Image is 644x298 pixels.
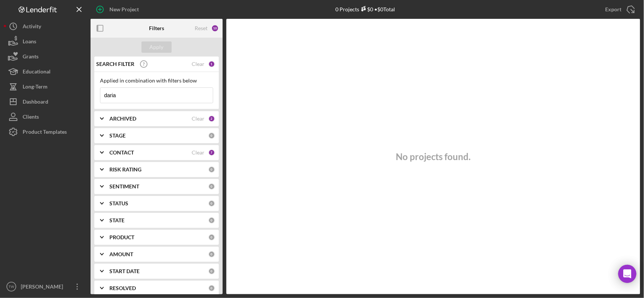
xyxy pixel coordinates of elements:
div: Reset [195,25,207,31]
div: Applied in combination with filters below [100,78,213,84]
div: Activity [23,19,41,36]
b: PRODUCT [109,234,134,240]
button: Activity [4,19,87,34]
button: Dashboard [4,94,87,109]
button: Loans [4,34,87,49]
div: Product Templates [23,124,67,141]
div: Export [605,2,621,17]
b: SEARCH FILTER [96,61,134,67]
b: SENTIMENT [109,183,139,189]
div: New Project [109,2,139,17]
div: Clear [192,116,204,122]
div: Dashboard [23,94,48,111]
div: 0 [208,166,215,173]
button: Export [598,2,640,17]
button: Long-Term [4,79,87,94]
div: Long-Term [23,79,48,96]
div: 7 [208,149,215,156]
div: 0 [208,217,215,224]
b: AMOUNT [109,251,133,257]
div: Open Intercom Messenger [618,265,636,283]
div: 0 [208,132,215,139]
div: Apply [150,41,164,53]
b: CONTACT [109,150,134,156]
div: $0 [360,6,373,12]
button: Apply [141,41,172,53]
div: 0 [208,285,215,292]
div: 0 Projects • $0 Total [336,6,395,12]
div: Grants [23,49,38,66]
div: 0 [208,183,215,190]
b: ARCHIVED [109,116,136,122]
b: RISK RATING [109,167,141,173]
div: Loans [23,34,36,51]
text: TW [9,285,15,289]
div: Clear [192,150,204,156]
button: Grants [4,49,87,64]
button: Product Templates [4,124,87,139]
b: STATE [109,217,124,223]
div: Clear [192,61,204,67]
div: Educational [23,64,51,81]
button: TW[PERSON_NAME] [4,279,87,294]
div: 0 [208,200,215,207]
b: STATUS [109,200,128,206]
button: New Project [91,2,146,17]
button: Educational [4,64,87,79]
b: RESOLVED [109,285,136,291]
div: 0 [208,251,215,258]
b: STAGE [109,133,126,139]
div: 10 [211,24,219,32]
div: Clients [23,109,39,126]
div: 1 [208,61,215,67]
div: 0 [208,268,215,275]
div: 2 [208,115,215,122]
b: START DATE [109,268,140,274]
b: Filters [149,25,164,31]
div: 0 [208,234,215,241]
div: [PERSON_NAME] [19,279,68,296]
button: Clients [4,109,87,124]
h3: No projects found. [396,151,471,162]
